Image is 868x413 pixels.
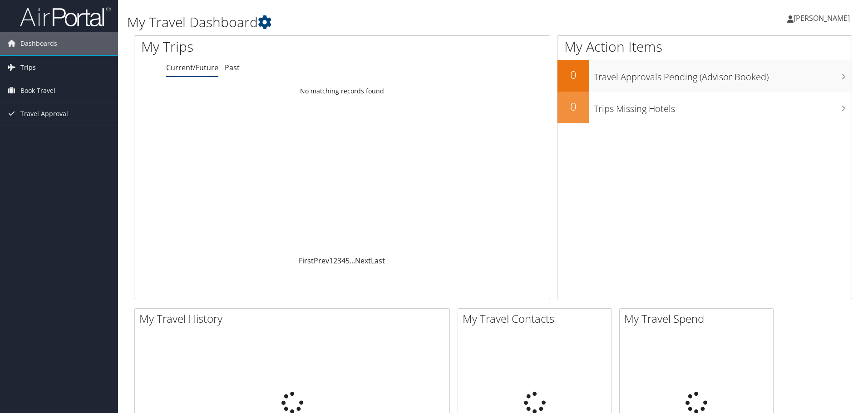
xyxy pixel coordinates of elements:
h3: Trips Missing Hotels [594,98,852,115]
a: Past [225,63,240,73]
h3: Travel Approvals Pending (Advisor Booked) [594,66,852,83]
a: Prev [314,256,329,266]
h1: My Action Items [557,37,852,56]
a: Current/Future [166,63,218,73]
a: Next [355,256,371,266]
a: [PERSON_NAME] [787,5,859,32]
span: [PERSON_NAME] [794,13,850,23]
span: Trips [20,56,36,79]
span: Dashboards [20,32,57,55]
h1: My Travel Dashboard [127,13,615,32]
a: 0Travel Approvals Pending (Advisor Booked) [557,60,852,92]
h2: 0 [557,99,589,114]
td: No matching records found [134,83,550,99]
h2: My Travel History [139,311,449,326]
a: Last [371,256,385,266]
a: 3 [337,256,341,266]
span: Travel Approval [20,102,68,125]
h2: 0 [557,67,589,83]
a: First [299,256,314,266]
span: … [350,256,355,266]
h1: My Trips [141,37,370,56]
h2: My Travel Spend [624,311,773,326]
img: airportal-logo.png [20,6,111,27]
a: 1 [329,256,333,266]
h2: My Travel Contacts [463,311,612,326]
a: 5 [345,256,350,266]
span: Book Travel [20,79,55,102]
a: 4 [341,256,345,266]
a: 0Trips Missing Hotels [557,92,852,123]
a: 2 [333,256,337,266]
